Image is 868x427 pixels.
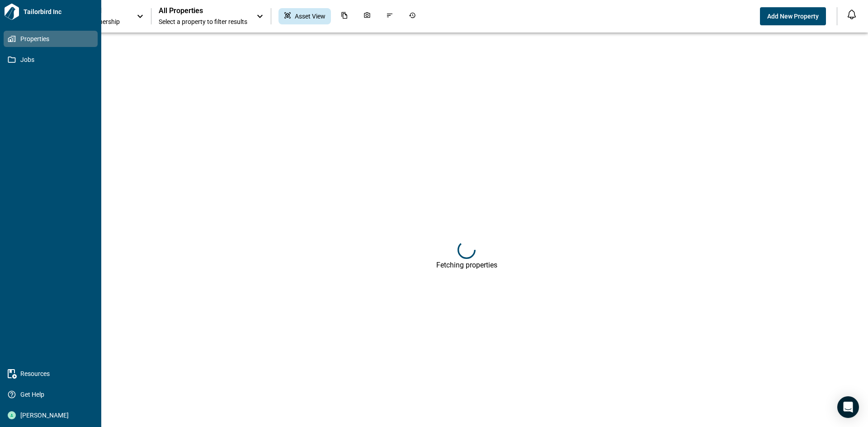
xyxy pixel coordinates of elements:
div: Photos [358,8,376,24]
span: Resources [16,369,89,378]
div: Documents [335,8,354,24]
span: Tailorbird Inc [20,7,98,16]
button: Open notification feed [844,7,859,22]
span: Asset View [295,12,325,21]
span: All Properties [159,6,247,15]
div: Issues & Info [381,8,399,24]
span: [PERSON_NAME] [16,411,89,420]
div: Job History [403,8,421,24]
a: Jobs [4,52,98,68]
span: Select a property to filter results [159,17,247,26]
span: Jobs [16,55,89,64]
button: Add New Property [760,7,826,25]
span: Properties [16,34,89,43]
span: Get Help [16,390,89,399]
div: Asset View [278,8,331,24]
span: Add New Property [767,12,819,21]
div: Fetching properties [436,261,497,269]
div: Open Intercom Messenger [837,396,859,418]
a: Properties [4,31,98,47]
